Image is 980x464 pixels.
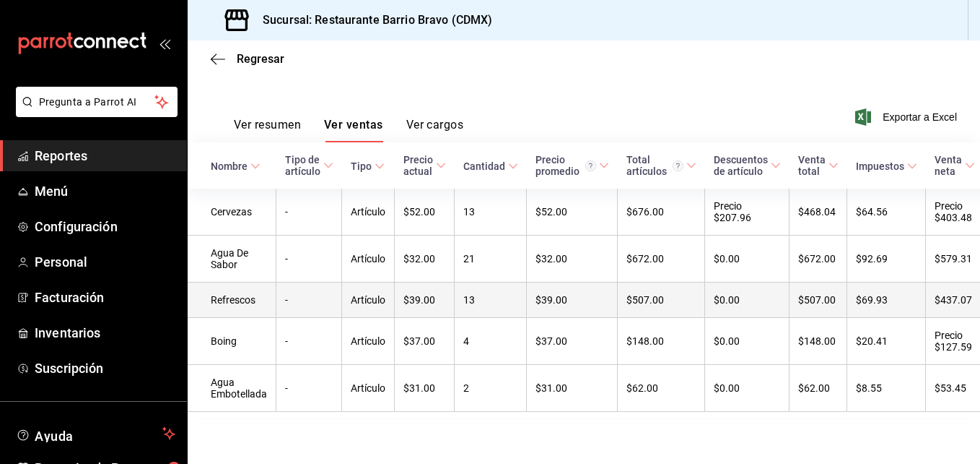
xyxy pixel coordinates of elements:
font: Exportar a Excel [883,111,957,123]
td: $31.00 [527,365,618,412]
td: $507.00 [618,283,705,318]
span: Tipo de artículo [285,154,333,177]
a: Pregunta a Parrot AI [10,105,178,120]
button: Ver ventas [324,118,383,142]
td: Artículo [342,236,395,283]
td: 21 [455,236,527,283]
td: $62.00 [789,365,847,412]
div: Venta total [798,154,826,177]
font: Personal [35,254,87,270]
td: $0.00 [705,236,789,283]
span: Cantidad [463,160,518,172]
td: Artículo [342,318,395,365]
td: - [276,365,342,412]
div: Impuestos [856,160,904,172]
font: Total artículos [626,154,667,177]
td: $62.00 [618,365,705,412]
td: Artículo [342,365,395,412]
td: $92.69 [847,236,926,283]
font: Facturación [35,290,104,305]
span: Precio promedio [535,154,609,177]
div: Nombre [211,160,248,172]
div: Cantidad [463,160,505,172]
svg: Precio promedio = Total artículos / cantidad [585,160,596,171]
span: Total artículos [626,154,696,177]
span: Venta total [798,154,839,177]
td: $468.04 [789,189,847,236]
td: Cervezas [188,189,276,236]
button: Exportar a Excel [858,108,957,126]
td: Artículo [342,283,395,318]
span: Impuestos [856,160,917,172]
div: Precio actual [403,154,433,177]
td: $672.00 [789,236,847,283]
button: Ver cargos [406,118,464,142]
font: Suscripción [35,361,103,376]
td: $32.00 [395,236,455,283]
font: Precio promedio [535,154,579,177]
font: Ver resumen [234,118,301,132]
span: Regresar [237,52,284,66]
button: open_drawer_menu [159,38,170,49]
td: Agua De Sabor [188,236,276,283]
font: Configuración [35,219,118,234]
td: 4 [455,318,527,365]
td: $64.56 [847,189,926,236]
td: 2 [455,365,527,412]
font: Menú [35,184,69,199]
td: - [276,236,342,283]
td: $20.41 [847,318,926,365]
div: Tipo de artículo [285,154,320,177]
td: $52.00 [395,189,455,236]
td: 13 [455,283,527,318]
td: $32.00 [527,236,618,283]
td: $672.00 [618,236,705,283]
td: 13 [455,189,527,236]
h3: Sucursal: Restaurante Barrio Bravo (CDMX) [251,12,492,29]
td: $8.55 [847,365,926,412]
span: Pregunta a Parrot AI [39,95,155,110]
td: $39.00 [395,283,455,318]
font: Reportes [35,148,87,163]
td: $31.00 [395,365,455,412]
button: Regresar [211,52,284,66]
td: $148.00 [618,318,705,365]
span: Descuentos de artículo [714,154,781,177]
span: Nombre [211,160,261,172]
span: Venta neta [935,154,975,177]
td: $507.00 [789,283,847,318]
td: $0.00 [705,365,789,412]
button: Pregunta a Parrot AI [16,87,178,117]
span: Ayuda [35,425,157,442]
td: Precio $207.96 [705,189,789,236]
span: Precio actual [403,154,446,177]
td: $676.00 [618,189,705,236]
td: Refrescos [188,283,276,318]
td: Artículo [342,189,395,236]
td: - [276,318,342,365]
td: $37.00 [395,318,455,365]
td: - [276,189,342,236]
td: $69.93 [847,283,926,318]
div: Pestañas de navegación [234,118,463,142]
div: Descuentos de artículo [714,154,768,177]
font: Inventarios [35,325,100,340]
td: - [276,283,342,318]
td: $0.00 [705,318,789,365]
td: Boing [188,318,276,365]
span: Tipo [351,160,385,172]
td: $39.00 [527,283,618,318]
div: Venta neta [935,154,962,177]
td: $37.00 [527,318,618,365]
svg: El total de artículos considera cambios de precios en los artículos, así como costos adicionales ... [673,160,683,171]
td: $0.00 [705,283,789,318]
div: Tipo [351,160,372,172]
td: Agua Embotellada [188,365,276,412]
td: $148.00 [789,318,847,365]
td: $52.00 [527,189,618,236]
